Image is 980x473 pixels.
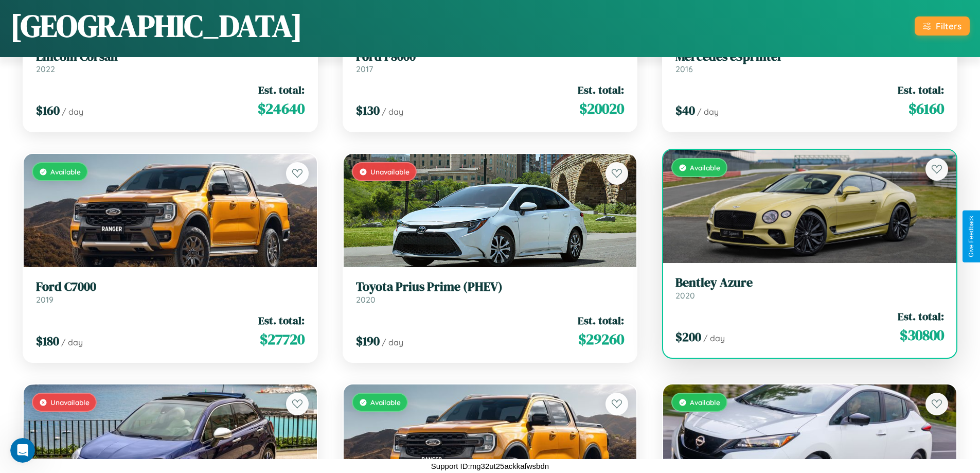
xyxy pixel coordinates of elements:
span: 2020 [356,294,376,305]
h3: Ford C7000 [36,279,305,294]
a: Mercedes eSprinter2016 [675,49,944,75]
span: $ 30800 [900,325,944,345]
h1: [GEOGRAPHIC_DATA] [10,5,302,47]
span: Est. total: [258,82,305,97]
span: Est. total: [578,82,624,97]
span: Est. total: [258,313,305,328]
h3: Mercedes eSprinter [675,49,944,64]
span: / day [703,333,725,343]
span: $ 24640 [258,98,305,119]
span: $ 20020 [579,98,624,119]
span: Available [50,167,81,176]
span: / day [382,337,403,347]
span: $ 190 [356,332,380,349]
span: 2019 [36,294,54,305]
h3: Lincoln Corsair [36,49,305,64]
h3: Bentley Azure [675,275,944,290]
span: 2020 [675,290,695,301]
span: Est. total: [898,82,944,97]
span: Est. total: [898,309,944,324]
span: / day [61,337,83,347]
h3: Toyota Prius Prime (PHEV) [356,279,625,294]
span: $ 29260 [578,329,624,349]
span: $ 6160 [908,98,944,119]
a: Bentley Azure2020 [675,275,944,301]
span: Unavailable [50,398,90,407]
span: Est. total: [578,313,624,328]
span: $ 180 [36,332,59,349]
a: Ford C70002019 [36,279,305,305]
span: 2016 [675,64,693,74]
span: $ 160 [36,102,60,119]
p: Support ID: mg32ut25ackkafwsbdn [431,459,549,473]
iframe: Intercom live chat [10,438,35,463]
span: Available [690,398,720,407]
span: 2017 [356,64,373,74]
span: / day [382,107,403,117]
span: $ 40 [675,102,695,119]
span: 2022 [36,64,55,74]
a: Toyota Prius Prime (PHEV)2020 [356,279,625,305]
span: Available [690,163,720,172]
span: Available [370,398,401,407]
a: Lincoln Corsair2022 [36,49,305,75]
div: Give Feedback [968,216,975,257]
span: $ 130 [356,102,380,119]
a: Ford F80002017 [356,49,625,75]
span: / day [697,107,719,117]
h3: Ford F8000 [356,49,625,64]
span: / day [62,107,83,117]
span: $ 27720 [260,329,305,349]
span: $ 200 [675,328,701,345]
span: Unavailable [370,167,409,176]
div: Filters [936,21,961,31]
button: Filters [915,16,970,36]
